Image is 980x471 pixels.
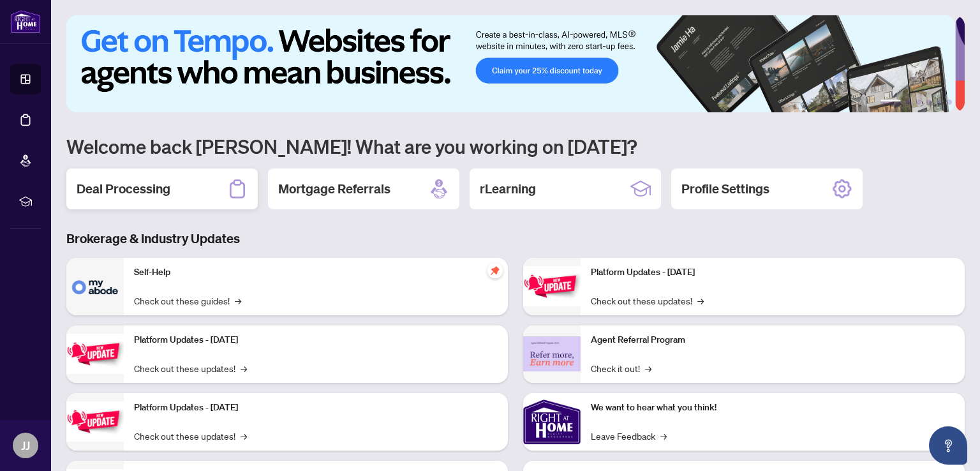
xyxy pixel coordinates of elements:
button: 5 [937,100,942,105]
p: Platform Updates - [DATE] [134,401,498,415]
img: logo [10,10,41,33]
p: Self-Help [134,265,498,280]
span: → [241,361,247,375]
h2: rLearning [480,180,536,198]
h1: Welcome back [PERSON_NAME]! What are you working on [DATE]? [66,134,965,158]
a: Check out these updates!→ [134,361,247,375]
img: We want to hear what you think! [523,393,581,451]
h2: Deal Processing [77,180,170,198]
a: Check out these guides!→ [134,294,241,308]
span: → [235,294,241,308]
button: 3 [916,100,921,105]
p: Platform Updates - [DATE] [591,265,954,280]
h2: Mortgage Referrals [278,180,390,198]
p: We want to hear what you think! [591,401,954,415]
img: Platform Updates - June 23, 2025 [523,266,581,306]
span: → [697,294,704,308]
img: Agent Referral Program [523,336,581,371]
a: Check out these updates!→ [591,294,704,308]
a: Check out these updates!→ [134,429,247,443]
button: Open asap [929,426,967,465]
img: Slide 0 [66,15,955,112]
h2: Profile Settings [681,180,769,198]
button: 4 [926,100,932,105]
p: Agent Referral Program [591,333,954,347]
span: → [645,361,651,375]
span: → [660,429,667,443]
button: 2 [906,100,911,105]
span: → [241,429,247,443]
a: Leave Feedback→ [591,429,667,443]
button: 1 [880,100,901,105]
button: 6 [947,100,952,105]
p: Platform Updates - [DATE] [134,333,498,347]
a: Check it out!→ [591,361,651,375]
h3: Brokerage & Industry Updates [66,230,965,248]
img: Self-Help [66,258,124,315]
span: pushpin [487,263,503,278]
img: Platform Updates - July 21, 2025 [66,401,124,442]
span: JJ [21,437,30,454]
img: Platform Updates - September 16, 2025 [66,334,124,374]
